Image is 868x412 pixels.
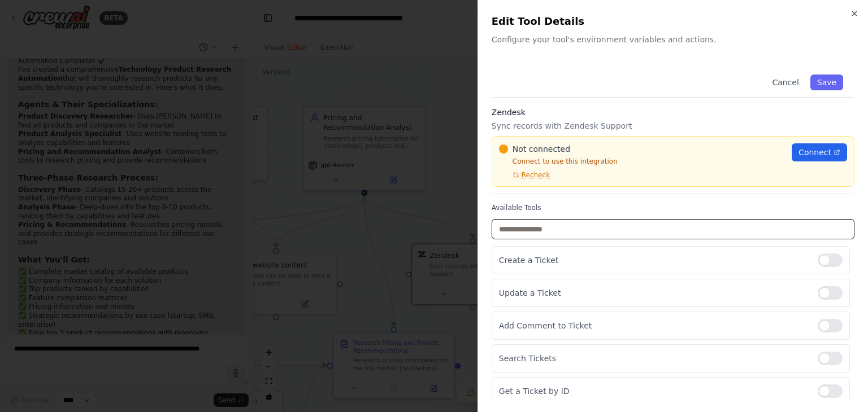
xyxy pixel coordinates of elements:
[499,320,809,331] p: Add Comment to Ticket
[798,147,831,158] span: Connect
[492,107,854,118] h3: Zendesk
[499,287,809,299] p: Update a Ticket
[499,255,809,266] p: Create a Ticket
[492,34,854,45] p: Configure your tool's environment variables and actions.
[499,170,550,179] button: Recheck
[499,157,785,166] p: Connect to use this integration
[499,385,809,397] p: Get a Ticket by ID
[810,74,843,90] button: Save
[492,203,854,212] label: Available Tools
[492,120,854,132] p: Sync records with Zendesk Support
[492,14,854,29] h2: Edit Tool Details
[765,74,805,90] button: Cancel
[792,143,847,161] a: Connect
[513,143,570,155] span: Not connected
[499,353,809,364] p: Search Tickets
[522,170,550,179] span: Recheck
